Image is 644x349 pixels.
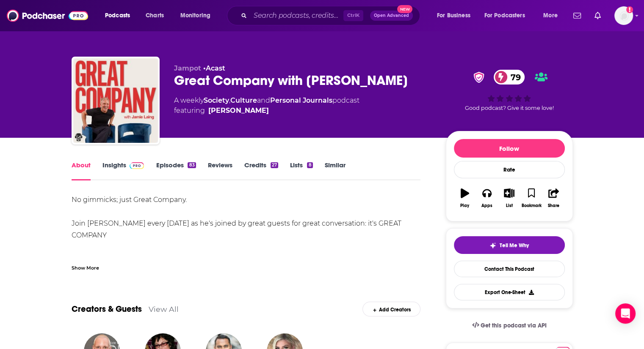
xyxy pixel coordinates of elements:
div: Play [460,203,469,208]
a: Similar [325,161,345,180]
div: verified Badge79Good podcast? Give it some love! [446,64,573,117]
img: verified Badge [471,72,487,83]
span: , [229,96,230,104]
button: Follow [454,139,565,158]
span: Logged in as GregKubie [614,6,633,25]
div: Add Creators [362,302,420,316]
span: For Business [437,10,470,22]
button: Export One-Sheet [454,284,565,300]
button: Open AdvancedNew [370,11,413,21]
img: User Profile [614,6,633,25]
button: Show profile menu [614,6,633,25]
span: Get this podcast via API [481,322,546,329]
span: New [397,5,412,13]
span: More [543,10,558,22]
a: About [72,161,91,180]
div: Open Intercom Messenger [615,303,636,324]
button: tell me why sparkleTell Me Why [454,236,565,254]
a: View All [149,305,179,314]
div: No gimmicks; just Great Company. Join [PERSON_NAME] every [DATE] as he's joined by great guests f... [72,194,421,289]
div: Search podcasts, credits, & more... [235,6,428,25]
div: List [506,203,513,208]
button: open menu [431,9,481,22]
span: • [203,64,225,72]
a: Acast [206,64,225,72]
button: List [498,183,520,213]
img: Podchaser Pro [130,162,144,169]
a: Show notifications dropdown [570,8,584,23]
span: Charts [146,10,164,22]
a: Contact This Podcast [454,261,565,277]
a: Credits27 [244,161,278,180]
div: A weekly podcast [174,95,359,116]
span: Ctrl K [343,10,363,21]
button: Apps [476,183,498,213]
button: Share [542,183,564,213]
img: Great Company with Jamie Laing [73,58,158,143]
a: Jamie Laing [208,106,269,116]
a: Lists8 [290,161,312,180]
a: Reviews [208,161,232,180]
button: Play [454,183,476,213]
span: featuring [174,106,359,116]
button: open menu [479,9,537,22]
span: Open Advanced [374,14,409,18]
span: and [257,96,270,104]
div: Share [548,203,559,208]
a: Show notifications dropdown [591,8,604,23]
div: Apps [481,203,492,208]
span: Monitoring [180,10,210,22]
div: Bookmark [521,203,541,208]
div: Rate [454,161,565,178]
button: Bookmark [520,183,542,213]
span: Podcasts [105,10,130,22]
input: Search podcasts, credits, & more... [250,9,343,22]
img: tell me why sparkle [489,242,496,249]
span: 79 [502,70,525,85]
button: open menu [537,9,568,22]
span: For Podcasters [484,10,525,22]
a: 79 [494,70,525,85]
span: Tell Me Why [500,242,529,249]
div: 8 [307,162,312,168]
a: Episodes83 [156,161,196,180]
div: 83 [188,162,196,168]
svg: Add a profile image [626,6,633,13]
a: Get this podcast via API [465,315,553,336]
span: Good podcast? Give it some love! [465,105,554,111]
span: Jampot [174,64,201,72]
a: Creators & Guests [72,304,142,314]
img: Podchaser - Follow, Share and Rate Podcasts [7,8,88,24]
a: Personal Journals [270,96,332,104]
a: Charts [140,9,169,22]
button: open menu [99,9,141,22]
a: InsightsPodchaser Pro [102,161,144,180]
div: 27 [271,162,278,168]
button: open menu [174,9,221,22]
a: Culture [230,96,257,104]
a: Society [204,96,229,104]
